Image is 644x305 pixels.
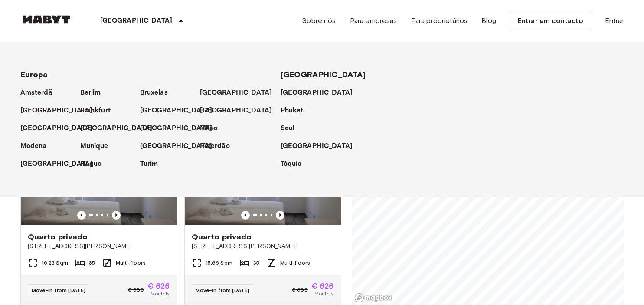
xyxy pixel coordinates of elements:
a: Para empresas [350,16,397,26]
p: Roterdão [200,141,230,151]
p: Berlim [80,88,101,98]
p: [GEOGRAPHIC_DATA] [20,105,93,116]
a: Frankfurt [80,105,119,116]
p: Hague [80,159,102,169]
span: [GEOGRAPHIC_DATA] [281,70,366,79]
a: [GEOGRAPHIC_DATA] [140,141,221,151]
a: Entrar em contacto [510,12,591,30]
p: Modena [20,141,47,151]
button: Previous image [276,211,284,220]
button: Previous image [241,211,250,220]
a: Milão [200,123,226,134]
a: Berlim [80,88,110,98]
a: [GEOGRAPHIC_DATA] [20,159,101,169]
p: Seul [281,123,295,134]
a: [GEOGRAPHIC_DATA] [20,123,101,134]
p: Frankfurt [80,105,111,116]
a: Seul [281,123,304,134]
span: Move-in from [DATE] [196,287,250,293]
a: Marketing picture of unit PT-17-010-001-33HPrevious imagePrevious imageQuarto privado[STREET_ADDR... [184,120,341,305]
span: [STREET_ADDRESS][PERSON_NAME] [28,242,170,251]
a: Blog [481,16,496,26]
span: 15.66 Sqm [206,259,232,267]
a: [GEOGRAPHIC_DATA] [200,88,281,98]
span: Move-in from [DATE] [32,287,86,293]
a: Amsterdã [20,88,61,98]
a: Tóquio [281,159,311,169]
span: Monthly [150,290,170,298]
p: [GEOGRAPHIC_DATA] [100,16,173,26]
span: 35 [89,259,95,267]
span: Quarto privado [192,232,252,242]
p: [GEOGRAPHIC_DATA] [140,141,212,151]
span: Multi-floors [116,259,146,267]
a: Roterdão [200,141,239,151]
a: Hague [80,159,111,169]
a: [GEOGRAPHIC_DATA] [200,105,281,116]
p: Turim [140,159,158,169]
a: Marketing picture of unit PT-17-010-001-08HPrevious imagePrevious imageQuarto privado[STREET_ADDR... [20,120,177,305]
a: Bruxelas [140,88,177,98]
button: Previous image [77,211,86,220]
a: Phuket [281,105,312,116]
a: [GEOGRAPHIC_DATA] [20,105,101,116]
a: [GEOGRAPHIC_DATA] [281,141,362,151]
p: Milão [200,123,218,134]
a: Entrar [605,16,624,26]
p: [GEOGRAPHIC_DATA] [140,105,212,116]
span: € 626 [311,282,334,290]
span: Europa [20,70,48,79]
a: [GEOGRAPHIC_DATA] [140,105,221,116]
p: [GEOGRAPHIC_DATA] [281,141,353,151]
p: [GEOGRAPHIC_DATA] [80,123,153,134]
p: [GEOGRAPHIC_DATA] [281,88,353,98]
a: [GEOGRAPHIC_DATA] [80,123,161,134]
a: Munique [80,141,117,151]
a: Modena [20,141,56,151]
a: [GEOGRAPHIC_DATA] [281,88,362,98]
p: [GEOGRAPHIC_DATA] [140,123,212,134]
p: [GEOGRAPHIC_DATA] [20,123,93,134]
span: 35 [253,259,259,267]
p: [GEOGRAPHIC_DATA] [20,159,93,169]
p: Tóquio [281,159,302,169]
p: [GEOGRAPHIC_DATA] [200,88,272,98]
p: [GEOGRAPHIC_DATA] [200,105,272,116]
span: € 626 [147,282,170,290]
span: [STREET_ADDRESS][PERSON_NAME] [192,242,334,251]
span: Monthly [314,290,333,298]
span: Multi-floors [280,259,310,267]
span: Quarto privado [28,232,88,242]
img: Habyt [20,15,72,24]
span: 16.23 Sqm [42,259,68,267]
a: Sobre nós [302,16,336,26]
p: Amsterdã [20,88,52,98]
button: Previous image [112,211,121,220]
a: Para proprietários [411,16,468,26]
p: Phuket [281,105,304,116]
a: Turim [140,159,167,169]
p: Munique [80,141,108,151]
span: € 689 [292,286,308,294]
a: [GEOGRAPHIC_DATA] [140,123,221,134]
p: Bruxelas [140,88,168,98]
span: € 689 [128,286,144,294]
a: Mapbox logo [354,293,392,303]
